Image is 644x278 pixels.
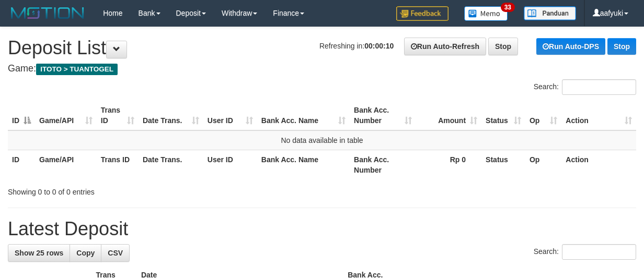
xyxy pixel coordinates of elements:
th: Rp 0 [416,150,481,179]
th: ID: activate to sort column descending [8,101,35,130]
th: Bank Acc. Number [350,150,416,179]
a: Run Auto-Refresh [404,38,486,55]
a: CSV [101,244,130,262]
th: ID [8,150,35,179]
th: User ID: activate to sort column ascending [203,101,257,130]
input: Search: [562,79,636,95]
th: Action: activate to sort column ascending [561,101,636,130]
th: Amount: activate to sort column ascending [416,101,481,130]
h1: Deposit List [8,38,636,58]
th: Date Trans.: activate to sort column ascending [139,101,203,130]
input: Search: [562,244,636,260]
span: Show 25 rows [15,249,63,257]
th: Trans ID [97,150,139,179]
img: Feedback.jpg [396,6,448,21]
strong: 00:00:10 [364,42,394,50]
th: Status: activate to sort column ascending [481,101,525,130]
label: Search: [534,244,636,260]
span: 33 [501,3,515,12]
th: User ID [203,150,257,179]
img: MOTION_logo.png [8,5,87,21]
th: Date Trans. [139,150,203,179]
div: Showing 0 to 0 of 0 entries [8,183,260,197]
h1: Latest Deposit [8,219,636,239]
a: Stop [488,38,518,55]
th: Op [525,150,561,179]
a: Copy [70,244,101,262]
span: Copy [76,249,95,257]
th: Bank Acc. Number: activate to sort column ascending [350,101,416,130]
th: Game/API [35,150,97,179]
th: Bank Acc. Name [257,150,350,179]
th: Status [481,150,525,179]
td: No data available in table [8,130,636,150]
th: Trans ID: activate to sort column ascending [97,101,139,130]
span: CSV [108,249,123,257]
th: Bank Acc. Name: activate to sort column ascending [257,101,350,130]
a: Stop [607,38,636,55]
span: ITOTO > TUANTOGEL [36,64,118,75]
h4: Game: [8,64,636,74]
span: Refreshing in: [319,42,394,50]
a: Show 25 rows [8,244,70,262]
th: Game/API: activate to sort column ascending [35,101,97,130]
label: Search: [534,79,636,95]
th: Action [561,150,636,179]
a: Run Auto-DPS [536,38,605,55]
img: Button%20Memo.svg [464,6,508,21]
img: panduan.png [524,6,576,20]
th: Op: activate to sort column ascending [525,101,561,130]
